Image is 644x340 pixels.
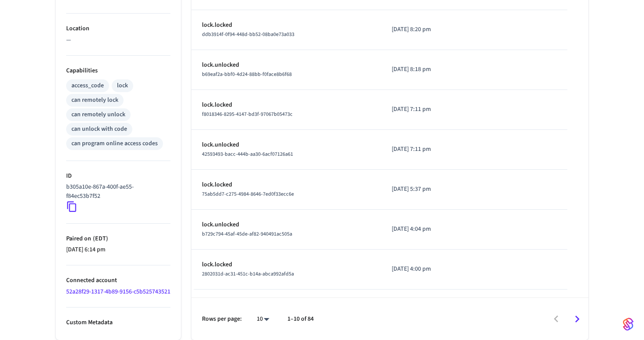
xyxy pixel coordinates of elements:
[66,66,170,75] p: Capabilities
[71,96,118,105] div: can remotely lock
[392,105,472,114] p: [DATE] 7:11 pm
[567,309,587,329] button: Go to next page
[66,287,170,296] a: 52a28f29-1317-4b89-9156-c5b525743521
[66,245,170,254] p: [DATE] 6:14 pm
[202,21,371,30] p: lock.locked
[392,225,472,234] p: [DATE] 4:04 pm
[392,185,472,194] p: [DATE] 5:37 pm
[66,36,170,45] p: —
[623,317,633,331] img: SeamLogoGradient.69752ec5.svg
[287,315,314,324] p: 1–10 of 84
[71,125,127,134] div: can unlock with code
[202,61,371,70] p: lock.unlocked
[202,270,294,278] span: 2802031d-ac31-451c-b14a-abca992afd5a
[117,81,128,90] div: lock
[66,234,170,243] p: Paired on
[202,150,293,158] span: 42593493-bacc-444b-aa30-6acf07126a61
[66,183,167,201] p: b305a10e-867a-400f-ae55-f84ec53b7f52
[202,100,371,110] p: lock.locked
[66,24,170,33] p: Location
[202,111,293,118] span: f8018346-8295-4147-bd3f-97067b05473c
[202,315,242,324] p: Rows per page:
[91,234,108,243] span: ( EDT )
[202,140,371,150] p: lock.unlocked
[392,65,472,74] p: [DATE] 8:18 pm
[392,25,472,34] p: [DATE] 8:20 pm
[202,180,371,190] p: lock.locked
[202,220,371,229] p: lock.unlocked
[392,265,472,274] p: [DATE] 4:00 pm
[252,313,273,326] div: 10
[202,230,292,238] span: b729c794-45af-45de-af82-940491ac505a
[392,145,472,154] p: [DATE] 7:11 pm
[202,31,294,38] span: ddb3914f-0f94-448d-bb52-08ba0e73a033
[202,71,292,78] span: b69eaf2a-bbf0-4d24-88bb-f0face8b6f68
[71,110,125,119] div: can remotely unlock
[66,318,170,327] p: Custom Metadata
[71,139,158,148] div: can program online access codes
[71,81,104,90] div: access_code
[202,260,371,269] p: lock.locked
[202,190,294,198] span: 75ab5dd7-c275-4984-8646-7ed0f33ecc6e
[66,276,170,285] p: Connected account
[66,172,170,181] p: ID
